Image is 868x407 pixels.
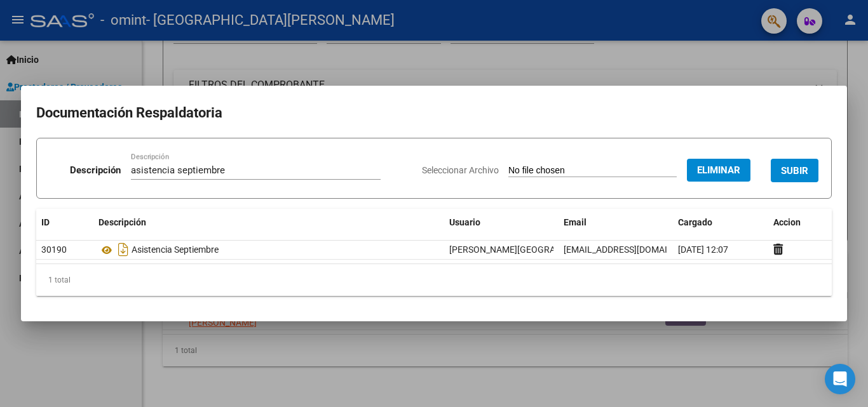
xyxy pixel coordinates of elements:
[768,209,832,236] datatable-header-cell: Accion
[673,209,768,236] datatable-header-cell: Cargado
[41,244,67,255] span: 30190
[564,217,587,227] span: Email
[449,217,480,227] span: Usuario
[98,217,146,227] span: Descripción
[422,165,499,175] span: Seleccionar Archivo
[36,101,832,125] h2: Documentación Respaldatoria
[115,239,132,260] i: Descargar documento
[70,163,121,178] p: Descripción
[36,209,93,236] datatable-header-cell: ID
[559,209,673,236] datatable-header-cell: Email
[678,244,728,255] span: [DATE] 12:07
[93,209,444,236] datatable-header-cell: Descripción
[36,264,832,296] div: 1 total
[773,217,801,227] span: Accion
[771,159,818,182] button: SUBIR
[697,164,740,176] span: Eliminar
[825,364,855,394] div: Open Intercom Messenger
[781,165,808,177] span: SUBIR
[41,217,50,227] span: ID
[678,217,712,227] span: Cargado
[564,244,705,255] span: [EMAIL_ADDRESS][DOMAIN_NAME]
[449,244,603,255] span: [PERSON_NAME][GEOGRAPHIC_DATA]
[98,239,439,260] div: Asistencia Septiembre
[687,159,750,182] button: Eliminar
[444,209,559,236] datatable-header-cell: Usuario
